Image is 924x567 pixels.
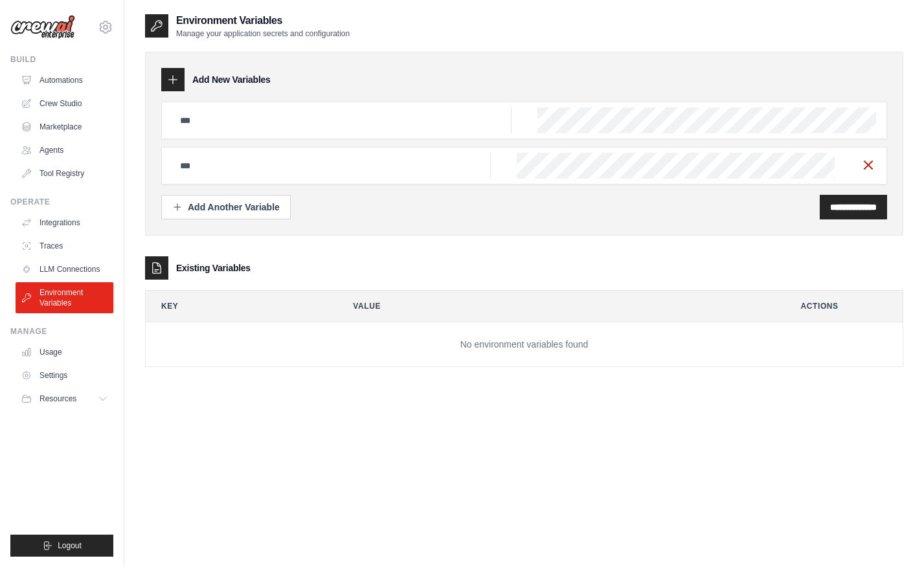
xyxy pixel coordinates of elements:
div: Build [10,54,113,65]
a: Crew Studio [16,93,113,114]
td: No environment variables found [146,322,903,367]
img: Logo [10,15,75,39]
th: Value [337,291,774,322]
th: Actions [785,291,903,322]
div: Operate [10,197,113,207]
a: Marketplace [16,117,113,137]
span: Logout [58,540,82,551]
th: Key [146,291,327,322]
h3: Existing Variables [176,261,251,274]
span: Resources [39,394,76,404]
a: Agents [16,140,113,161]
a: Integrations [16,212,113,233]
a: Tool Registry [16,163,113,184]
a: Automations [16,70,113,91]
a: Environment Variables [16,282,113,313]
h2: Environment Variables [176,13,350,28]
a: Usage [16,342,113,362]
button: Logout [10,535,113,557]
p: Manage your application secrets and configuration [176,28,350,39]
button: Add Another Variable [161,195,291,219]
a: LLM Connections [16,259,113,280]
div: Manage [10,326,113,337]
a: Traces [16,236,113,256]
a: Settings [16,365,113,386]
div: Add Another Variable [172,201,280,214]
h3: Add New Variables [192,73,271,86]
button: Resources [16,388,113,409]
